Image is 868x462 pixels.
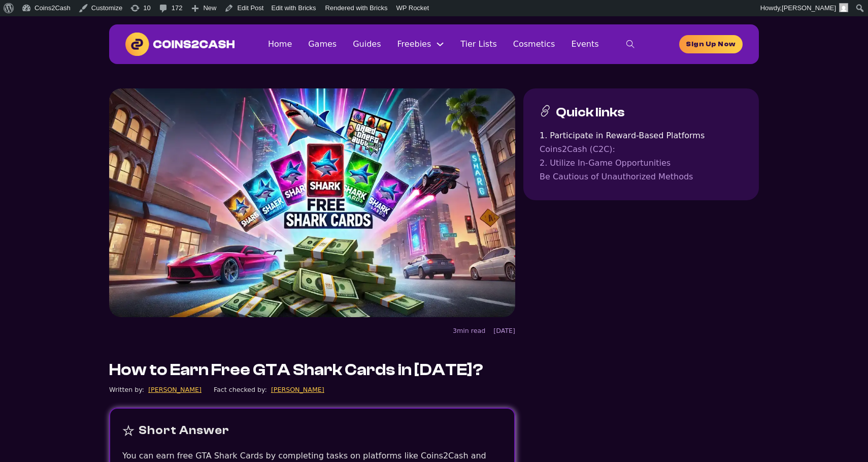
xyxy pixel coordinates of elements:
[214,384,267,395] div: Fact checked by:
[513,37,555,51] a: Cosmetics
[436,40,444,48] button: Freebies Sub menu
[148,384,202,395] a: [PERSON_NAME]
[540,156,743,170] a: 2. Utilize In-Game Opportunities
[540,142,743,156] a: Coins2Cash (C2C):
[397,37,431,51] a: Freebies
[109,88,515,317] img: Free Shark Cards in GTA
[268,37,292,51] a: Home
[540,129,743,184] nav: Table of contents
[109,384,144,395] div: Written by:
[540,129,743,142] a: 1. Participate in Reward-Based Platforms
[271,384,324,395] a: [PERSON_NAME]
[679,35,743,53] a: homepage
[615,34,646,54] button: toggle search
[308,37,337,51] a: Games
[540,170,743,183] a: Be Cautious of Unauthorized Methods
[109,360,483,380] h1: How to Earn Free GTA Shark Cards in [DATE]?
[493,325,515,336] div: [DATE]
[353,37,381,51] a: Guides
[782,4,836,12] span: [PERSON_NAME]
[139,421,229,441] div: Short Answer
[453,325,485,336] div: 3min read
[556,105,625,120] h3: Quick links
[571,37,598,51] a: Events
[125,33,235,56] img: Coins2Cash Logo
[460,37,497,51] a: Tier Lists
